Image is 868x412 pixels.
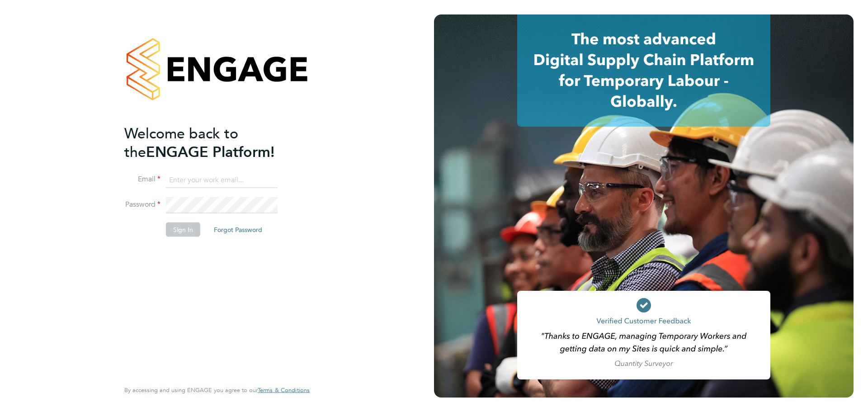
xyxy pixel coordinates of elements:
button: Sign In [166,223,200,237]
button: Forgot Password [207,223,269,237]
input: Enter your work email... [166,172,278,188]
span: By accessing and using ENGAGE you agree to our [124,386,310,394]
label: Password [124,200,160,209]
span: Welcome back to the [124,124,238,161]
h2: ENGAGE Platform! [124,124,301,161]
span: Terms & Conditions [258,386,310,394]
label: Email [124,175,160,184]
a: Terms & Conditions [258,387,310,394]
